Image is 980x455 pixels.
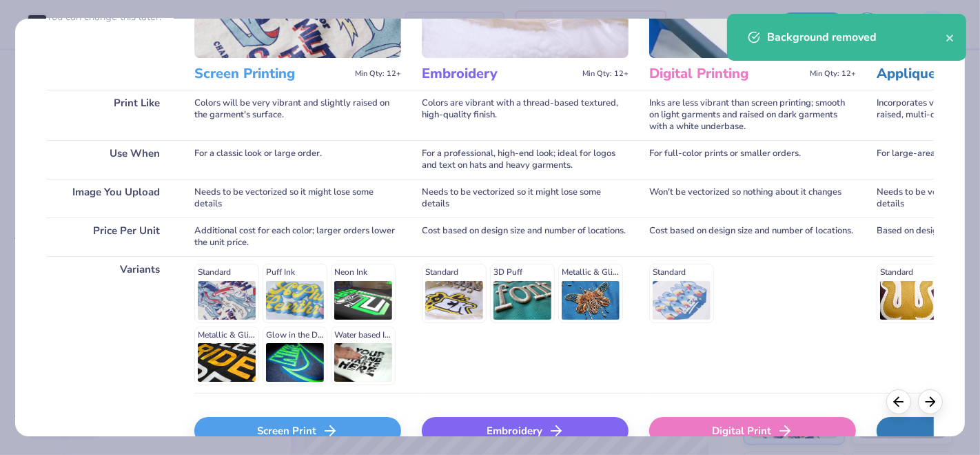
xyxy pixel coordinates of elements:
[582,69,629,79] span: Min Qty: 12+
[46,140,174,179] div: Use When
[194,140,401,179] div: For a classic look or large order.
[422,140,629,179] div: For a professional, high-end look; ideal for logos and text on hats and heavy garments.
[649,217,856,256] div: Cost based on design size and number of locations.
[767,29,946,46] div: Background removed
[649,140,856,179] div: For full-color prints or smaller orders.
[649,179,856,217] div: Won't be vectorized so nothing about it changes
[649,65,804,83] h3: Digital Printing
[194,65,349,83] h3: Screen Printing
[946,29,955,46] button: close
[46,11,174,23] p: You can change this later.
[194,217,401,256] div: Additional cost for each color; larger orders lower the unit price.
[46,90,174,140] div: Print Like
[422,90,629,140] div: Colors are vibrant with a thread-based textured, high-quality finish.
[422,65,577,83] h3: Embroidery
[810,69,856,79] span: Min Qty: 12+
[422,179,629,217] div: Needs to be vectorized so it might lose some details
[46,256,174,393] div: Variants
[46,179,174,217] div: Image You Upload
[194,417,401,445] div: Screen Print
[649,90,856,140] div: Inks are less vibrant than screen printing; smooth on light garments and raised on dark garments ...
[422,417,629,445] div: Embroidery
[649,417,856,445] div: Digital Print
[46,217,174,256] div: Price Per Unit
[194,179,401,217] div: Needs to be vectorized so it might lose some details
[355,69,401,79] span: Min Qty: 12+
[422,217,629,256] div: Cost based on design size and number of locations.
[194,90,401,140] div: Colors will be very vibrant and slightly raised on the garment's surface.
